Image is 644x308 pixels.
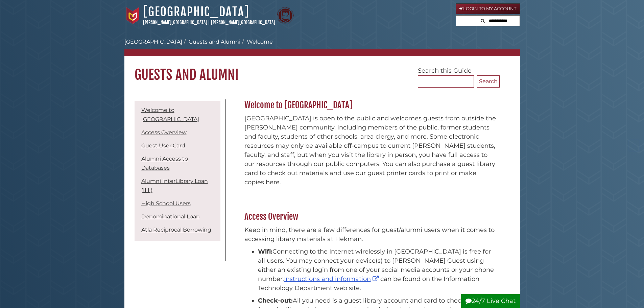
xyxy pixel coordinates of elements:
h2: Access Overview [241,211,500,222]
a: Back to Top [626,142,642,149]
span: | [208,20,210,25]
a: Denominational Loan [141,213,200,220]
a: [PERSON_NAME][GEOGRAPHIC_DATA] [211,20,275,25]
button: Search [479,16,487,25]
a: Alumni InterLibrary Loan (ILL) [141,178,208,193]
p: [GEOGRAPHIC_DATA] is open to the public and welcomes guests from outside the [PERSON_NAME] commun... [244,114,496,187]
li: Welcome [240,38,273,46]
h2: Welcome to [GEOGRAPHIC_DATA] [241,100,500,111]
li: Connecting to the Internet wirelessly in [GEOGRAPHIC_DATA] is free for all users. You may connect... [258,247,496,293]
p: Keep in mind, there are a few differences for guest/alumni users when it comes to accessing libra... [244,226,496,244]
button: 24/7 Live Chat [461,294,520,308]
button: Search [477,75,500,88]
img: Calvin Theological Seminary [277,7,294,24]
a: Login to My Account [456,3,520,14]
strong: Check-out: [258,297,293,304]
a: [PERSON_NAME][GEOGRAPHIC_DATA] [143,20,207,25]
img: Calvin University [124,7,141,24]
div: Guide Pages [135,99,220,244]
strong: Wifi: [258,248,272,255]
a: [GEOGRAPHIC_DATA] [143,4,249,19]
i: Search [481,19,485,23]
a: Atla Reciprocal Borrowing [141,227,211,233]
a: Access Overview [141,129,187,136]
a: Guest User Card [141,142,185,149]
a: Instructions and information [284,275,380,283]
nav: breadcrumb [124,38,520,56]
a: High School Users [141,200,191,207]
a: Welcome to [GEOGRAPHIC_DATA] [141,107,199,122]
h1: Guests and Alumni [124,56,520,83]
a: [GEOGRAPHIC_DATA] [124,39,182,45]
a: Alumni Access to Databases [141,156,188,171]
a: Guests and Alumni [189,39,240,45]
